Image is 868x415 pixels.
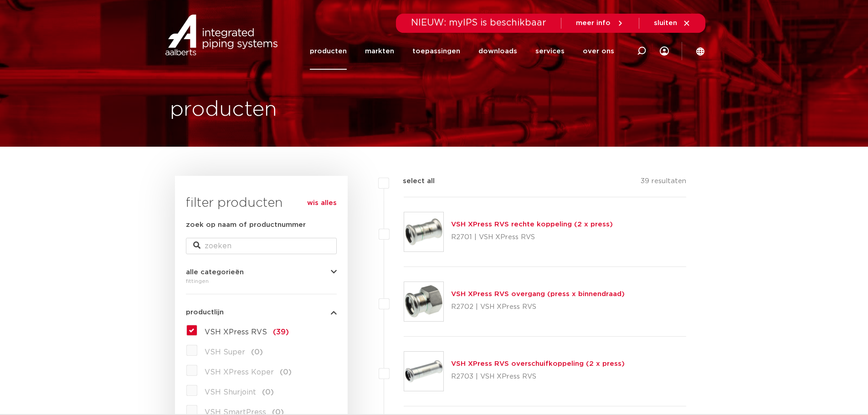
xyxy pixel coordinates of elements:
span: VSH XPress Koper [205,369,274,376]
span: productlijn [186,309,224,316]
p: R2702 | VSH XPress RVS [451,300,625,314]
span: (0) [251,348,263,356]
span: (39) [273,328,289,336]
span: sluiten [654,20,677,26]
span: VSH XPress RVS [205,328,267,336]
a: over ons [583,33,614,70]
img: Thumbnail for VSH XPress RVS overgang (press x binnendraad) [404,282,443,321]
span: NIEUW: myIPS is beschikbaar [411,18,546,27]
label: zoek op naam of productnummer [186,220,306,231]
h1: producten [170,95,277,124]
div: fittingen [186,276,337,287]
span: VSH Super [205,348,245,356]
span: (0) [280,369,292,376]
a: downloads [478,33,517,70]
h3: filter producten [186,194,337,212]
button: alle categorieën [186,269,337,276]
a: meer info [576,19,624,27]
a: VSH XPress RVS rechte koppeling (2 x press) [451,221,613,228]
div: my IPS [660,33,669,70]
a: toepassingen [412,33,460,70]
nav: Menu [310,33,614,70]
img: Thumbnail for VSH XPress RVS rechte koppeling (2 x press) [404,212,443,251]
input: zoeken [186,238,337,254]
a: VSH XPress RVS overgang (press x binnendraad) [451,291,625,297]
span: alle categorieën [186,269,244,276]
p: R2703 | VSH XPress RVS [451,369,625,384]
a: wis alles [307,198,337,209]
img: Thumbnail for VSH XPress RVS overschuifkoppeling (2 x press) [404,352,443,391]
span: VSH Shurjoint [205,389,256,396]
span: (0) [262,389,274,396]
label: select all [389,176,435,187]
a: VSH XPress RVS overschuifkoppeling (2 x press) [451,360,625,367]
p: 39 resultaten [641,176,686,190]
a: markten [365,33,394,70]
p: R2701 | VSH XPress RVS [451,230,613,245]
a: sluiten [654,19,691,27]
a: producten [310,33,347,70]
span: meer info [576,20,611,26]
button: productlijn [186,309,337,316]
a: services [535,33,565,70]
